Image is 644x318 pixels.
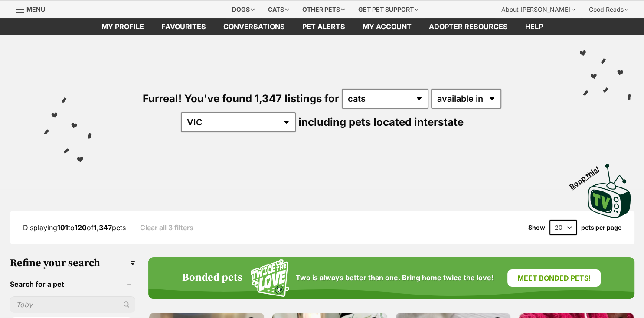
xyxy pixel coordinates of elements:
[57,223,68,232] strong: 101
[262,1,295,18] div: Cats
[153,18,215,35] a: Favourites
[296,1,351,18] div: Other pets
[93,18,153,35] a: My profile
[354,18,420,35] a: My account
[143,92,339,105] span: Furreal! You've found 1,347 listings for
[75,223,87,232] strong: 120
[583,1,634,18] div: Good Reads
[528,224,545,231] span: Show
[226,1,261,18] div: Dogs
[10,280,135,288] header: Search for a pet
[23,223,126,232] span: Displaying to of pets
[215,18,294,35] a: conversations
[10,296,135,313] input: Toby
[588,164,631,218] img: PetRescue TV logo
[495,1,581,18] div: About [PERSON_NAME]
[26,6,45,13] span: Menu
[251,259,289,297] img: Squiggle
[298,116,464,128] span: including pets located interstate
[94,223,112,232] strong: 1,347
[182,272,242,284] h4: Bonded pets
[420,18,517,35] a: Adopter resources
[507,269,601,287] a: Meet bonded pets!
[568,159,608,191] span: Boop this!
[16,1,51,17] a: Menu
[581,224,621,231] label: pets per page
[352,1,425,18] div: Get pet support
[517,18,552,35] a: Help
[296,274,494,282] span: Two is always better than one. Bring home twice the love!
[294,18,354,35] a: Pet alerts
[10,257,135,269] h3: Refine your search
[588,156,631,220] a: Boop this!
[140,224,193,231] a: Clear all 3 filters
